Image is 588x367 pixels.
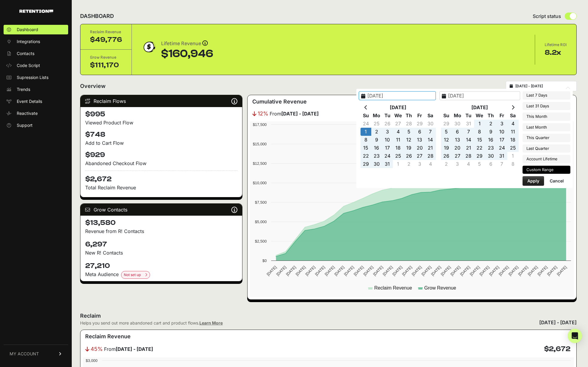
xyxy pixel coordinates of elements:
td: 3 [496,120,507,128]
a: Contacts [4,49,68,58]
td: 29 [441,120,452,128]
span: Integrations [17,39,40,45]
td: 7 [425,128,436,136]
td: 2 [441,160,452,168]
td: 27 [414,152,425,160]
td: 9 [485,128,496,136]
span: Support [17,122,33,128]
td: 22 [361,152,371,160]
th: Tu [463,112,474,120]
td: 17 [496,136,507,144]
td: 30 [452,120,463,128]
th: Th [485,112,496,120]
button: Cancel [545,176,569,186]
td: 6 [485,160,496,168]
a: Event Details [4,97,68,106]
td: 7 [463,128,474,136]
td: 4 [393,128,404,136]
span: Event Details [17,98,42,104]
li: This Quarter [523,134,570,142]
td: 31 [496,152,507,160]
td: 24 [382,152,393,160]
td: 10 [382,136,393,144]
th: Tu [382,112,393,120]
td: 26 [404,152,414,160]
span: Dashboard [17,27,38,33]
td: 21 [463,144,474,152]
td: 4 [463,160,474,168]
td: 24 [361,120,371,128]
li: Custom Range [523,166,570,174]
span: Code Script [17,63,40,68]
td: 3 [382,128,393,136]
td: 1 [361,128,371,136]
span: Contacts [17,51,34,57]
td: 3 [414,160,425,168]
a: MY ACCOUNT [4,345,68,363]
td: 5 [474,160,485,168]
th: [DATE] [371,103,425,112]
th: Mo [452,112,463,120]
td: 12 [441,136,452,144]
div: Open Intercom Messenger [568,329,582,343]
td: 4 [507,120,518,128]
td: 8 [361,136,371,144]
th: Su [441,112,452,120]
th: Mo [371,112,382,120]
li: Account Lifetime [523,155,570,163]
td: 2 [371,128,382,136]
th: Fr [414,112,425,120]
td: 20 [414,144,425,152]
span: Supression Lists [17,74,48,80]
td: 26 [382,120,393,128]
th: Su [361,112,371,120]
th: Sa [507,112,518,120]
td: 4 [425,160,436,168]
td: 9 [371,136,382,144]
th: [DATE] [452,103,508,112]
td: 31 [463,120,474,128]
td: 5 [404,128,414,136]
td: 11 [507,128,518,136]
td: 8 [474,128,485,136]
td: 13 [452,136,463,144]
td: 28 [425,152,436,160]
td: 14 [425,136,436,144]
td: 17 [382,144,393,152]
td: 12 [404,136,414,144]
td: 2 [404,160,414,168]
td: 25 [393,152,404,160]
td: 19 [441,144,452,152]
span: MY ACCOUNT [10,351,39,357]
td: 16 [371,144,382,152]
td: 28 [463,152,474,160]
td: 19 [404,144,414,152]
td: 29 [361,160,371,168]
td: 1 [507,152,518,160]
td: 27 [452,152,463,160]
td: 15 [474,136,485,144]
li: Last Quarter [523,144,570,153]
td: 6 [414,128,425,136]
th: Fr [496,112,507,120]
td: 26 [441,152,452,160]
th: We [474,112,485,120]
a: Integrations [4,37,68,46]
td: 8 [507,160,518,168]
td: 16 [485,136,496,144]
td: 23 [371,152,382,160]
td: 20 [452,144,463,152]
td: 10 [496,128,507,136]
a: Trends [4,85,68,94]
li: Last 7 Days [523,91,570,100]
td: 18 [393,144,404,152]
button: Apply [523,176,544,186]
a: Code Script [4,61,68,70]
td: 29 [474,152,485,160]
td: 15 [361,144,371,152]
a: Reactivate [4,109,68,118]
td: 28 [404,120,414,128]
span: Trends [17,86,30,92]
span: Reactivate [17,110,38,116]
td: 25 [507,144,518,152]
